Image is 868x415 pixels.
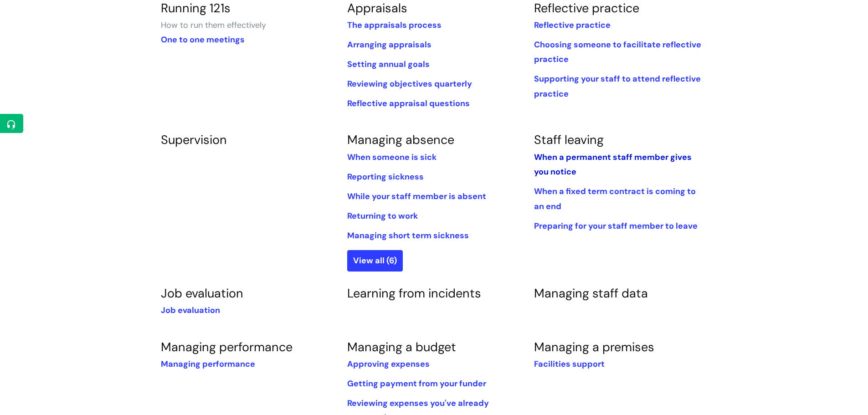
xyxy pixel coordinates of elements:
a: Managing performance [161,359,255,369]
a: Job evaluation [161,305,220,316]
a: The appraisals process [347,20,442,31]
a: Managing staff data [534,285,648,301]
a: Managing short term sickness [347,230,469,241]
a: Choosing someone to facilitate reflective practice [534,39,701,65]
a: One to one meetings [161,34,245,45]
a: Returning to work [347,210,418,221]
a: When someone is sick [347,152,437,163]
span: How to run them effectively [161,20,266,31]
a: Getting payment from your funder [347,378,486,389]
a: Staff leaving [534,132,604,148]
a: When a fixed term contract is coming to an end [534,186,696,211]
a: Managing a budget [347,339,456,355]
a: Job evaluation [161,285,243,301]
a: Preparing for your staff member to leave [534,220,698,231]
a: When a permanent staff member gives you notice [534,152,692,177]
a: Arranging appraisals [347,39,431,50]
a: Reviewing objectives quarterly [347,78,472,89]
a: Reflective practice [534,20,611,31]
a: Reporting sickness [347,171,424,182]
a: Facilities support [534,359,605,369]
a: While‌ ‌your‌ ‌staff‌ ‌member‌ ‌is‌ ‌absent‌ [347,191,486,202]
a: Learning from incidents [347,285,481,301]
a: Supporting your staff to attend reflective practice [534,73,701,99]
a: Managing absence [347,132,454,148]
a: Managing performance [161,339,293,355]
a: Supervision [161,132,227,148]
a: View all (6) [347,250,403,271]
a: Managing a premises [534,339,654,355]
a: Setting annual goals [347,59,430,70]
a: Approving expenses [347,359,430,369]
a: Reflective appraisal questions [347,98,470,109]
